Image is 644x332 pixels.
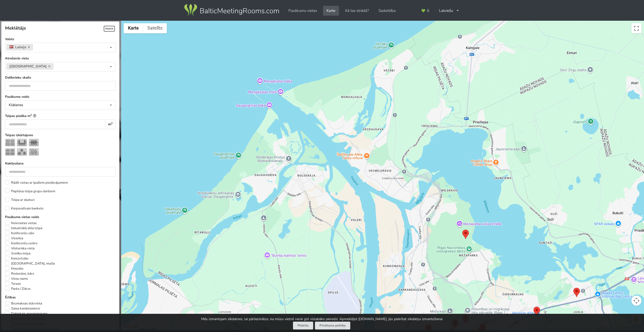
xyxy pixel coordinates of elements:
span: Notīrīt [104,26,115,32]
label: Konferenču zāle [5,231,34,236]
img: Bankets [17,148,27,156]
label: Gaisa kondicionieris [5,306,40,311]
label: [GEOGRAPHIC_DATA], muiža [5,261,55,266]
sup: 2 [111,121,113,125]
label: Vēsturiska vieta [5,246,35,251]
label: Korporatīvais bankets [5,206,43,211]
label: Telpa ar skatuvi [5,197,35,202]
label: Viesnīca [5,236,23,241]
label: Restorāns, bārs [5,271,34,276]
label: Telpas izkārtojums [5,133,116,138]
label: Pasākuma veids [5,94,116,99]
span: 6 [427,9,429,13]
label: Valsts [5,37,116,42]
label: Papildus telpa grupu darbiem [5,189,55,194]
label: Ērtības [5,295,116,300]
label: Telpas platība m [5,113,116,118]
label: Atrašanās vieta [5,56,116,61]
span: Meklētājs [5,25,26,31]
a: Pasākumu vietas [285,6,320,16]
div: m [105,120,116,129]
img: U-Veids [17,139,27,146]
label: Svinību telpa [5,251,31,256]
label: Kinozāle [5,266,23,271]
button: Rādīt satelīta fotogrāfisko datu bāzi [143,23,167,33]
label: Parks / Dārzs [5,286,31,291]
label: Dabiskais apgaismojums [5,311,47,316]
label: Industriālā stila telpa [5,226,42,231]
button: Rādīt ielu karti [124,23,143,33]
div: Latviešu [436,6,463,16]
button: Kartes kameras vadīklas [631,296,641,306]
img: Klase [5,148,15,156]
label: Nakšņošana [5,161,116,166]
label: Neierastas vietas [5,221,37,226]
label: Dalībnieku skaits [5,75,116,80]
a: Latvija [7,44,33,50]
label: Viesu nams [5,276,28,281]
img: Baltic Meeting Rooms [183,3,280,17]
a: Kā tas strādā? [342,6,372,16]
sup: 2 [30,113,32,116]
img: Sapulce [29,139,39,146]
a: Karte [323,6,339,16]
div: Klātienes [9,103,23,107]
label: Konferenču centrs [5,241,37,246]
label: Pasākuma vietas veids [5,215,116,220]
img: Teātris [5,139,15,146]
a: Sadarbība [375,6,399,16]
button: Pārslēgt pilnekrāna skatu [631,23,641,33]
button: Piekrītu [293,322,313,329]
label: Rādīt vietas ar īpašiem piedāvājumiem [5,180,68,185]
label: Koncertzāle [5,256,29,261]
a: Privātuma politika [315,322,350,329]
a: [GEOGRAPHIC_DATA] [7,63,53,69]
img: Pieņemšana [29,148,39,156]
label: Bezmaksas stāvvieta [5,301,42,306]
label: Terase [5,281,21,286]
